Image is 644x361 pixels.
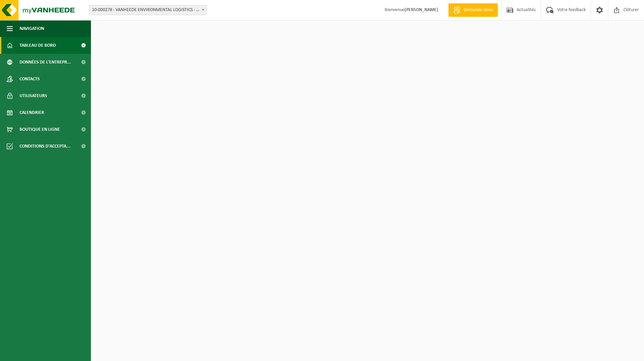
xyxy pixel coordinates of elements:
span: 10-000278 - VANHEEDE ENVIRONMENTAL LOGISTICS - QUEVY - QUÉVY-LE-GRAND [89,5,206,15]
span: Navigation [20,20,44,37]
span: Boutique en ligne [20,121,60,138]
span: Calendrier [20,104,44,121]
span: Contacts [20,71,40,87]
span: Demande devis [462,7,494,13]
span: Conditions d'accepta... [20,138,70,155]
a: Demande devis [448,3,498,17]
span: Données de l'entrepr... [20,54,71,71]
strong: [PERSON_NAME] [405,7,438,12]
span: Tableau de bord [20,37,56,54]
span: Utilisateurs [20,87,47,104]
